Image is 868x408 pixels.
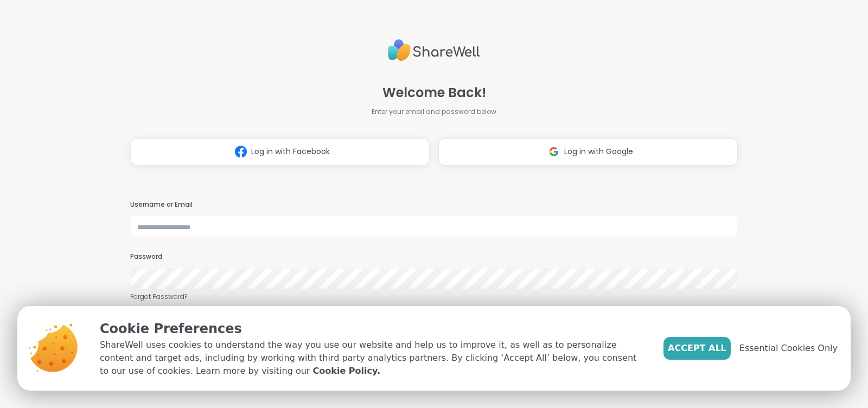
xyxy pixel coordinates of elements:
img: ShareWell Logomark [231,142,251,162]
span: Enter your email and password below [372,107,496,117]
button: Log in with Facebook [130,138,430,165]
span: Log in with Facebook [251,146,330,157]
span: Accept All [668,342,726,355]
span: Log in with Google [564,146,633,157]
p: ShareWell uses cookies to understand the way you use our website and help us to improve it, as we... [100,339,646,378]
img: ShareWell Logomark [544,142,564,162]
button: Log in with Google [438,138,738,165]
span: Essential Cookies Only [739,342,838,355]
h3: Username or Email [130,200,738,209]
a: Cookie Policy. [313,365,380,378]
img: ShareWell Logo [388,35,480,66]
p: Cookie Preferences [100,319,646,339]
span: Welcome Back! [382,83,486,103]
button: Accept All [663,337,731,360]
a: Forgot Password? [130,292,738,302]
h3: Password [130,252,738,262]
